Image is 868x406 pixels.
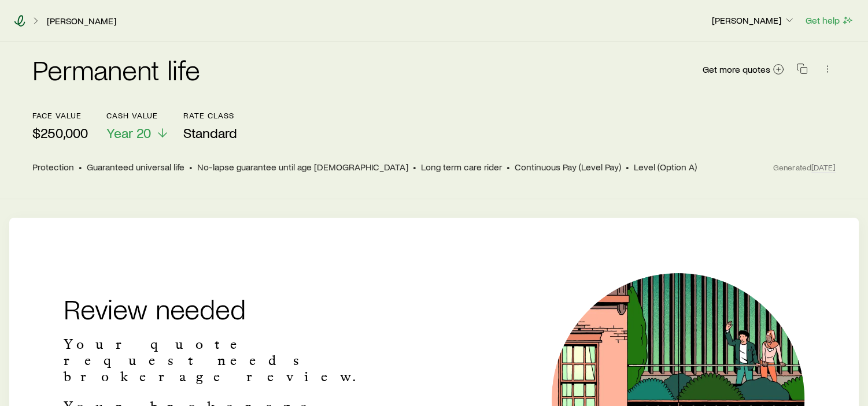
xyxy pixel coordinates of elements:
p: Your quote request needs brokerage review. [64,336,371,385]
h2: Permanent life [32,55,200,83]
p: Rate Class [183,111,237,120]
h2: Review needed [64,295,371,322]
p: face value [32,111,88,120]
span: Standard [183,125,237,141]
span: • [507,161,510,173]
button: Cash ValueYear 20 [106,111,169,141]
span: Guaranteed universal life [87,161,184,173]
span: Continuous Pay (Level Pay) [515,161,621,173]
button: [PERSON_NAME] [711,14,796,28]
p: [PERSON_NAME] [712,14,795,26]
span: Generated [773,162,836,173]
a: [PERSON_NAME] [46,16,117,27]
span: [DATE] [811,162,836,173]
a: Get more quotes [702,63,785,76]
span: • [79,161,82,173]
span: Get more quotes [703,65,770,74]
button: Rate ClassStandard [183,111,237,141]
span: No-lapse guarantee until age [DEMOGRAPHIC_DATA] [197,161,408,173]
span: • [189,161,193,173]
button: Get help [805,14,854,27]
span: Year 20 [106,125,151,141]
p: $250,000 [32,125,88,141]
span: Long term care rider [421,161,502,173]
span: Protection [32,161,74,173]
span: Level (Option A) [634,161,697,173]
span: • [626,161,629,173]
p: Cash Value [106,111,169,120]
span: • [413,161,416,173]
